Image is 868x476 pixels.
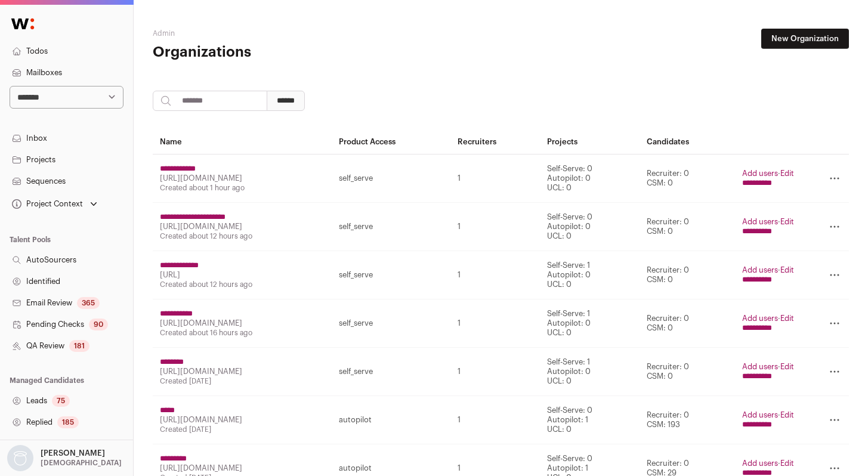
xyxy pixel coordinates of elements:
td: Self-Serve: 0 Autopilot: 0 UCL: 0 [540,203,640,251]
h1: Organizations [153,43,385,62]
td: self_serve [332,154,450,203]
td: · [735,203,801,251]
a: [URL][DOMAIN_NAME] [160,222,242,230]
th: Name [153,130,332,154]
button: Open dropdown [10,196,100,212]
a: Edit [780,363,794,370]
a: Add users [742,169,778,177]
td: 1 [450,396,539,444]
a: [URL][DOMAIN_NAME] [160,464,242,472]
img: nopic.png [7,445,33,471]
td: Recruiter: 0 CSM: 0 [640,203,734,251]
a: Edit [780,169,794,177]
th: Projects [540,130,640,154]
td: self_serve [332,299,450,348]
td: Self-Serve: 1 Autopilot: 0 UCL: 0 [540,348,640,396]
div: Created about 1 hour ago [160,183,325,193]
div: Created about 16 hours ago [160,328,325,338]
th: Recruiters [450,130,539,154]
td: autopilot [332,396,450,444]
p: [PERSON_NAME] [41,449,105,458]
a: [URL][DOMAIN_NAME] [160,367,242,375]
a: Edit [780,266,794,274]
div: 181 [69,340,89,352]
div: 365 [77,297,100,309]
img: Wellfound [5,12,41,36]
td: 1 [450,154,539,203]
td: · [735,299,801,348]
a: Add users [742,411,778,419]
a: Admin [153,30,175,37]
a: [URL][DOMAIN_NAME] [160,319,242,327]
a: Add users [742,363,778,370]
div: 75 [52,395,70,407]
a: Edit [780,218,794,225]
a: [URL][DOMAIN_NAME] [160,174,242,182]
td: Recruiter: 0 CSM: 0 [640,299,734,348]
div: Project Context [10,199,83,209]
a: Edit [780,459,794,467]
a: [URL][DOMAIN_NAME] [160,416,242,424]
td: Recruiter: 0 CSM: 193 [640,396,734,444]
td: · [735,251,801,299]
div: Created [DATE] [160,425,325,434]
td: Recruiter: 0 CSM: 0 [640,154,734,203]
a: Add users [742,218,778,225]
div: Created about 12 hours ago [160,231,325,241]
a: Edit [780,411,794,419]
p: [DEMOGRAPHIC_DATA] [41,458,122,468]
td: Self-Serve: 0 Autopilot: 1 UCL: 0 [540,396,640,444]
td: Self-Serve: 0 Autopilot: 0 UCL: 0 [540,154,640,203]
td: · [735,154,801,203]
a: Add users [742,266,778,274]
td: Self-Serve: 1 Autopilot: 0 UCL: 0 [540,299,640,348]
th: Product Access [332,130,450,154]
a: New Organization [761,29,849,49]
div: 185 [57,416,79,428]
a: Add users [742,314,778,322]
td: Recruiter: 0 CSM: 0 [640,348,734,396]
div: Created about 12 hours ago [160,280,325,289]
div: Created [DATE] [160,376,325,386]
td: 1 [450,203,539,251]
td: · [735,348,801,396]
td: self_serve [332,251,450,299]
td: · [735,396,801,444]
td: Self-Serve: 1 Autopilot: 0 UCL: 0 [540,251,640,299]
a: Edit [780,314,794,322]
a: [URL] [160,271,180,279]
button: Open dropdown [5,445,124,471]
td: Recruiter: 0 CSM: 0 [640,251,734,299]
td: self_serve [332,203,450,251]
td: 1 [450,251,539,299]
td: 1 [450,299,539,348]
td: self_serve [332,348,450,396]
div: 90 [89,319,108,330]
th: Candidates [640,130,734,154]
a: Add users [742,459,778,467]
td: 1 [450,348,539,396]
